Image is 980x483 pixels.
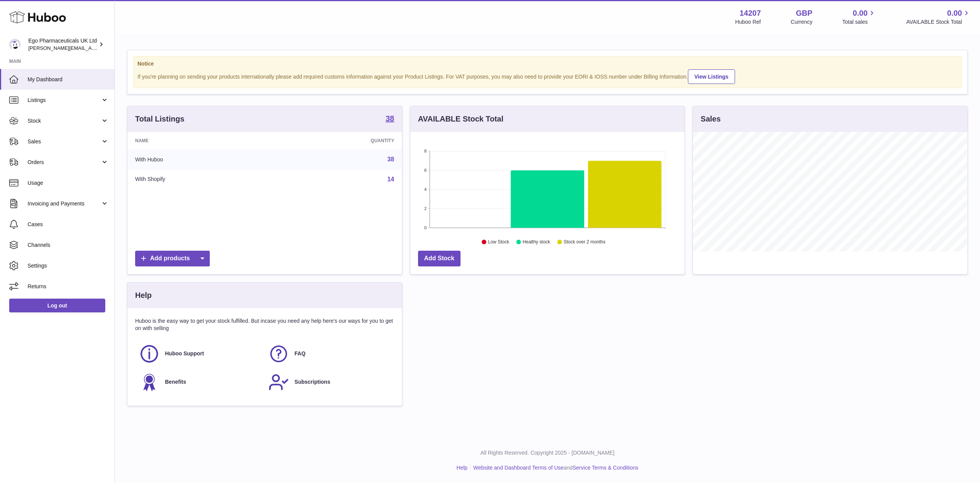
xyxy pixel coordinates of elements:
[135,317,394,332] p: Huboo is the easy way to get your stock fulfilled. But incase you need any help here's our ways f...
[294,378,330,386] span: Subscriptions
[28,97,101,104] span: Listings
[165,378,186,386] span: Benefits
[740,8,761,18] strong: 14207
[387,156,394,163] a: 38
[135,290,152,301] h3: Help
[853,8,868,18] span: 0.00
[28,117,101,125] span: Stock
[28,179,109,187] span: Usage
[9,299,105,312] a: Log out
[418,114,503,124] h3: AVAILABLE Stock Total
[127,132,275,149] th: Name
[28,37,97,52] div: Ego Pharmaceuticals UK Ltd
[523,240,550,245] text: Healthy stock
[842,18,876,26] span: Total sales
[473,465,563,471] a: Website and Dashboard Terms of Use
[701,114,720,124] h3: Sales
[424,149,426,153] text: 8
[28,159,101,166] span: Orders
[385,115,394,122] strong: 38
[165,350,204,357] span: Huboo Support
[9,39,21,50] img: jane.bates@egopharm.com
[294,350,305,357] span: FAQ
[121,449,974,457] p: All Rights Reserved. Copyright 2025 - [DOMAIN_NAME]
[135,114,185,124] h3: Total Listings
[796,8,812,18] strong: GBP
[385,115,394,124] a: 38
[947,8,962,18] span: 0.00
[28,262,109,269] span: Settings
[127,149,275,169] td: With Huboo
[137,68,957,84] div: If you're planning on sending your products internationally please add required customs informati...
[906,18,971,26] span: AVAILABLE Stock Total
[424,225,426,230] text: 0
[28,138,101,145] span: Sales
[28,45,194,51] span: [PERSON_NAME][EMAIL_ADDRESS][PERSON_NAME][DOMAIN_NAME]
[137,60,957,67] strong: Notice
[28,221,109,228] span: Cases
[842,8,876,26] a: 0.00 Total sales
[424,206,426,211] text: 2
[135,251,210,266] a: Add products
[457,465,468,471] a: Help
[28,283,109,290] span: Returns
[488,240,510,245] text: Low Stock
[268,343,390,364] a: FAQ
[563,240,605,245] text: Stock over 2 months
[139,343,261,364] a: Huboo Support
[268,372,390,393] a: Subscriptions
[470,464,638,472] li: and
[28,76,109,83] span: My Dashboard
[424,187,426,192] text: 4
[424,168,426,172] text: 6
[127,169,275,189] td: With Shopify
[28,200,101,207] span: Invoicing and Payments
[906,8,971,26] a: 0.00 AVAILABLE Stock Total
[688,69,735,84] a: View Listings
[735,18,761,26] div: Huboo Ref
[573,465,639,471] a: Service Terms & Conditions
[418,251,461,266] a: Add Stock
[275,132,402,149] th: Quantity
[791,18,813,26] div: Currency
[387,176,394,182] a: 14
[139,372,261,393] a: Benefits
[28,242,109,249] span: Channels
